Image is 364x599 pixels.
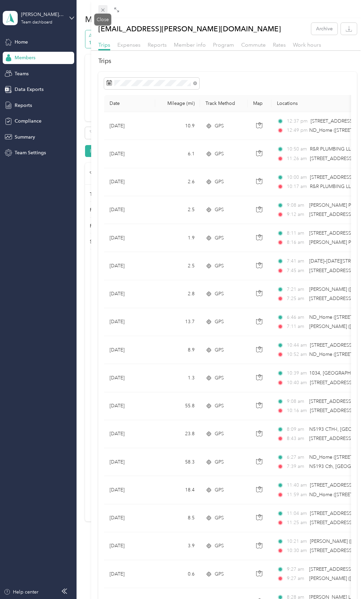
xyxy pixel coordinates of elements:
td: [DATE] [104,504,155,532]
span: 11:59 am [287,491,306,499]
td: [DATE] [104,364,155,392]
td: 8.9 [155,336,200,364]
td: [DATE] [104,168,155,196]
span: 10:17 am [287,183,307,190]
span: [STREET_ADDRESS] [309,566,352,572]
th: Track Method [200,95,248,112]
span: GPS [215,346,224,354]
td: 0.6 [155,560,200,588]
td: [DATE] [104,224,155,252]
td: 55.8 [155,392,200,420]
td: [DATE] [104,476,155,504]
span: GPS [215,290,224,298]
span: 10:30 am [287,547,307,554]
span: [STREET_ADDRESS] [310,520,353,525]
span: GPS [215,374,224,382]
p: [EMAIL_ADDRESS][PERSON_NAME][DOMAIN_NAME] [98,23,281,35]
iframe: Everlance-gr Chat Button Frame [326,561,364,599]
span: 12:37 pm [287,117,308,125]
td: 3.9 [155,532,200,560]
span: 9:12 am [287,211,306,218]
span: 10:52 am [287,351,306,358]
span: GPS [215,318,224,326]
span: 7:39 am [287,463,306,470]
span: 8:11 am [287,230,306,237]
span: Commute [241,42,266,48]
span: 10:00 am [287,174,307,181]
td: [DATE] [104,336,155,364]
div: Close [94,14,111,26]
span: Work hours [293,42,321,48]
th: Mileage (mi) [155,95,200,112]
span: 10:21 am [287,538,307,545]
span: 10:16 am [287,407,307,414]
span: 11:25 am [287,519,307,526]
span: 8:16 am [287,239,306,246]
span: 8:43 am [287,435,306,442]
span: 9:27 am [287,575,306,582]
span: 9:27 am [287,566,306,573]
span: GPS [215,402,224,410]
span: Member info [174,42,206,48]
span: 12:49 pm [287,127,306,134]
span: GPS [215,486,224,494]
span: 7:41 am [287,257,306,265]
span: 7:45 am [287,267,306,274]
th: Map [248,95,271,112]
span: 7:21 am [287,286,306,293]
span: 11:40 am [287,482,307,489]
button: Archive [311,23,337,35]
td: [DATE] [104,140,155,168]
span: Expenses [117,42,140,48]
span: GPS [215,262,224,270]
span: [STREET_ADDRESS] [310,482,353,488]
span: Reports [148,42,167,48]
span: 6:27 am [287,454,306,461]
span: 10:50 am [287,145,307,153]
td: 2.5 [155,196,200,224]
span: GPS [215,206,224,214]
span: GPS [215,458,224,466]
td: [DATE] [104,392,155,420]
td: 13.7 [155,308,200,336]
td: [DATE] [104,308,155,336]
td: 2.8 [155,280,200,308]
td: [DATE] [104,532,155,560]
span: [STREET_ADDRESS] [309,398,352,404]
span: 7:11 am [287,323,306,330]
span: [STREET_ADDRESS] [310,408,353,413]
td: 58.3 [155,448,200,476]
td: [DATE] [104,280,155,308]
span: 10:44 am [287,342,307,349]
span: GPS [215,430,224,438]
td: 2.5 [155,252,200,280]
td: 23.8 [155,420,200,448]
span: 10:39 am [287,369,306,377]
td: [DATE] [104,420,155,448]
span: 10:40 am [287,379,307,387]
td: 18.4 [155,476,200,504]
span: 11:26 am [287,155,307,162]
span: [STREET_ADDRESS] [311,118,354,124]
td: 8.5 [155,504,200,532]
td: 1.3 [155,364,200,392]
span: [STREET_ADDRESS] [309,436,352,441]
th: Date [104,95,155,112]
span: GPS [215,514,224,522]
span: 9:08 am [287,398,306,405]
span: Program [213,42,234,48]
span: GPS [215,150,224,158]
h2: Trips [98,57,357,66]
span: GPS [215,542,224,550]
span: Rates [273,42,286,48]
span: 8:09 am [287,426,306,433]
span: 9:08 am [287,202,306,209]
span: [STREET_ADDRESS] [310,342,353,348]
td: [DATE] [104,448,155,476]
td: 1.9 [155,224,200,252]
span: GPS [215,234,224,242]
span: GPS [215,178,224,186]
span: 7:25 am [287,295,306,302]
span: 11:04 am [287,510,307,517]
td: [DATE] [104,196,155,224]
